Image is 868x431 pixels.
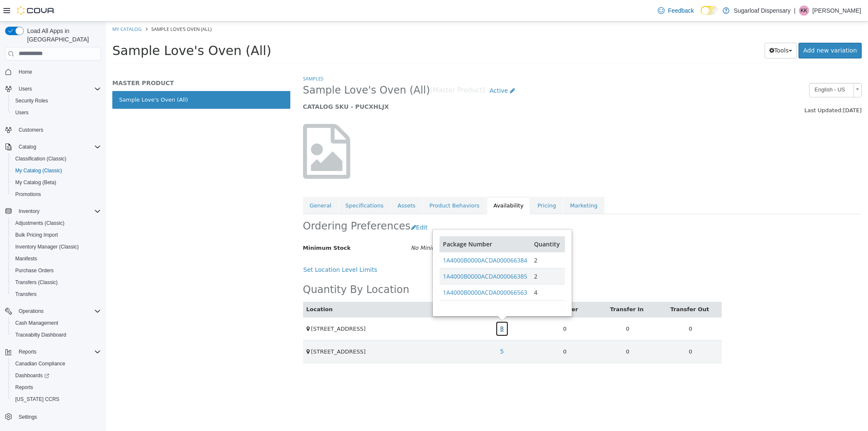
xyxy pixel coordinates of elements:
span: Traceabilty Dashboard [12,330,101,340]
span: Inventory [15,206,101,216]
span: Active [384,66,402,72]
a: 5 [389,322,403,338]
span: Transfers [12,289,101,299]
a: Quantity [428,218,456,227]
button: Users [15,84,35,94]
td: 0 [427,296,490,318]
a: Security Roles [12,96,51,106]
span: Traceabilty Dashboard [15,332,66,338]
button: Operations [2,305,104,317]
span: Dark Mode [701,15,701,15]
span: Customers [15,124,101,135]
span: Cash Management [12,318,101,328]
button: Reports [15,347,40,357]
span: My Catalog (Classic) [12,166,101,176]
span: Reports [12,382,101,392]
span: Promotions [15,191,41,198]
span: [US_STATE] CCRS [15,396,59,403]
span: Users [15,109,28,116]
span: Cash Management [15,320,58,326]
button: Catalog [15,142,39,152]
p: | [794,6,796,16]
span: Home [15,66,101,77]
button: Tools [659,21,691,37]
a: Customers [15,125,47,135]
a: 1A4000B0000ACDA000066385 [337,251,421,259]
a: Purchase Orders [12,265,57,276]
td: 4 [425,262,459,279]
a: Specifications [233,175,284,193]
span: Bulk Pricing Import [12,230,101,240]
a: Reports [12,382,36,392]
td: 0 [427,318,490,341]
td: 0 [490,318,553,341]
span: Operations [15,306,101,316]
button: Customers [2,124,104,136]
span: Minimum Stock [197,223,245,229]
span: Users [15,84,101,94]
span: Sample Love's Oven (All) [197,62,324,75]
i: No Minimum Stock Set [305,223,367,229]
h5: MASTER PRODUCT [6,58,184,65]
a: [US_STATE] CCRS [12,394,63,404]
span: Security Roles [15,97,48,104]
td: 0 [553,296,616,318]
button: My Catalog (Classic) [8,165,104,177]
span: Purchase Orders [12,265,101,276]
a: Traceabilty Dashboard [12,330,70,340]
a: Availability [381,175,424,193]
button: Manifests [8,253,104,265]
h2: Ordering Preferences [197,198,305,211]
a: Product Behaviors [317,175,380,193]
a: Add new variation [693,21,756,37]
img: Cova [17,6,55,15]
button: Canadian Compliance [8,358,104,370]
input: Dark Mode [701,6,718,15]
a: My Catalog (Beta) [12,177,60,188]
td: 0 [553,318,616,341]
a: Transfer Out [564,285,604,291]
a: Feedback [654,2,697,19]
span: Sample Love's Oven (All) [45,4,106,11]
button: Inventory [15,206,43,216]
span: Inventory [19,208,39,215]
a: Active [379,61,414,77]
a: Canadian Compliance [12,359,69,369]
span: Manifests [12,254,101,264]
span: Reports [15,384,33,391]
button: Reports [2,346,104,358]
a: 1A4000B0000ACDA000066384 [337,235,421,243]
span: Load All Apps in [GEOGRAPHIC_DATA] [24,27,101,44]
span: Users [19,86,32,92]
a: Cash Management [12,318,61,328]
a: Transfers (Classic) [12,277,61,287]
button: My Catalog (Beta) [8,177,104,188]
span: Washington CCRS [12,394,101,404]
span: Last Updated: [698,86,737,92]
a: Manifests [12,254,40,264]
span: Adjustments (Classic) [12,218,101,228]
button: Transfers [8,288,104,300]
a: Adjustments (Classic) [12,218,68,228]
td: 2 [425,246,459,262]
button: Traceabilty Dashboard [8,329,104,341]
button: [US_STATE] CCRS [8,393,104,405]
span: Home [19,69,32,75]
span: Classification (Classic) [12,154,101,164]
a: Dashboards [8,370,104,381]
span: Feedback [668,6,694,15]
a: Home [15,67,36,77]
small: [Master Product] [324,66,379,72]
span: Purchase Orders [15,267,54,274]
a: Sample Love's Oven (All) [6,69,184,87]
button: Set Location Level Limits [197,240,276,256]
a: Classification (Classic) [12,154,70,164]
h2: Quantity By Location [197,262,303,275]
span: Sample Love's Oven (All) [6,22,165,36]
p: Sugarloaf Dispensary [734,6,790,16]
button: Bulk Pricing Import [8,229,104,241]
a: My Catalog [6,4,36,11]
span: My Catalog (Beta) [15,179,56,186]
button: Security Roles [8,95,104,107]
button: Location [200,284,228,292]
